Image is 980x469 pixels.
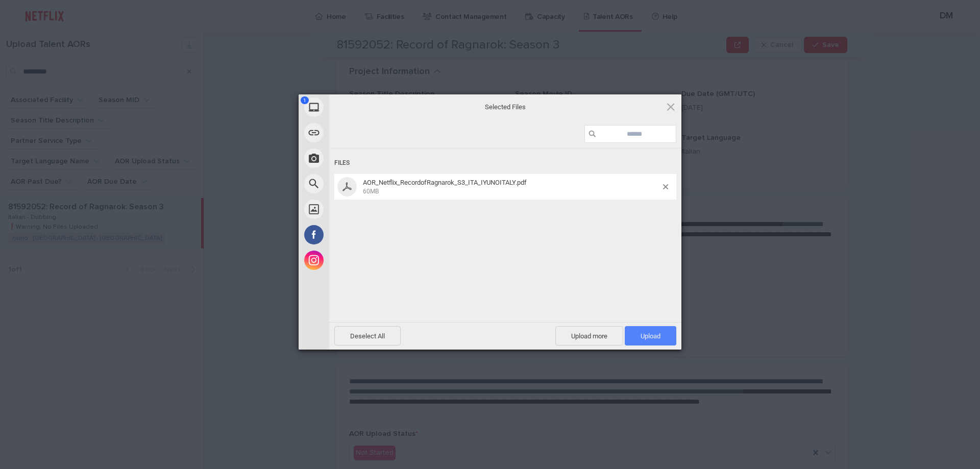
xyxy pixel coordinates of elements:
span: Upload more [555,326,623,345]
span: Deselect All [334,326,401,345]
span: Upload [625,326,676,345]
div: Instagram [299,248,421,273]
span: 1 [301,96,309,104]
div: Files [334,154,676,172]
span: AOR_Netflix_RecordofRagnarok_S3_ITA_IYUNOITALY.pdf [363,179,527,186]
span: AOR_Netflix_RecordofRagnarok_S3_ITA_IYUNOITALY.pdf [360,179,663,195]
div: Take Photo [299,145,421,171]
span: 60MB [363,188,379,195]
div: Link (URL) [299,120,421,145]
div: Unsplash [299,196,421,222]
div: My Device [299,94,421,120]
span: Click here or hit ESC to close picker [665,101,676,112]
div: Web Search [299,171,421,196]
div: Facebook [299,222,421,248]
span: Selected Files [403,102,607,111]
span: Upload [641,332,660,340]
